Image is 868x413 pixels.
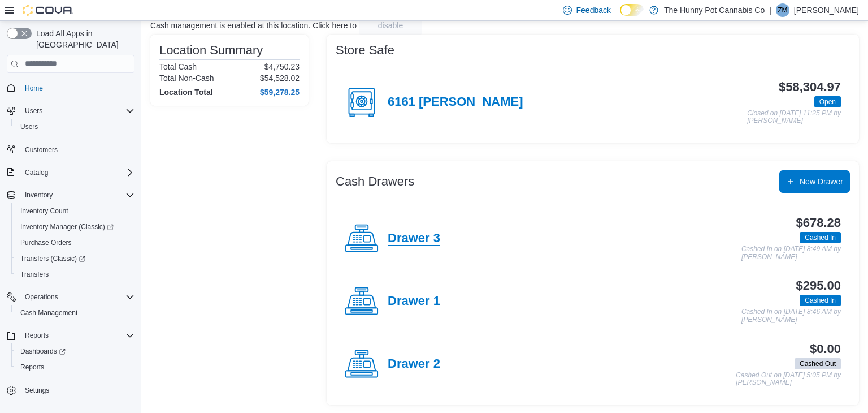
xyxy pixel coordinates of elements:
span: Inventory Manager (Classic) [16,220,134,234]
span: Cashed In [800,295,841,306]
p: Cashed Out on [DATE] 5:05 PM by [PERSON_NAME] [736,372,841,387]
a: Users [16,120,42,134]
h3: Store Safe [336,44,394,57]
a: Cash Management [16,306,82,320]
a: Purchase Orders [16,236,76,249]
span: Inventory Manager (Classic) [20,222,114,231]
span: Cash Management [16,306,134,320]
button: Users [20,104,47,118]
span: Users [25,106,42,115]
p: | [769,3,771,17]
button: Users [2,103,139,119]
span: Inventory [20,188,134,202]
span: disable [378,20,403,31]
div: Zach Maves [776,3,789,17]
h3: $678.28 [796,216,841,230]
button: Reports [20,329,53,342]
a: Transfers (Classic) [16,252,90,265]
span: Transfers (Classic) [20,254,85,263]
p: Closed on [DATE] 11:25 PM by [PERSON_NAME] [747,110,841,125]
span: Cashed In [805,295,836,306]
a: Customers [20,143,62,157]
span: Load All Apps in [GEOGRAPHIC_DATA] [32,28,134,50]
span: Transfers (Classic) [16,252,134,265]
a: Inventory Count [16,204,73,218]
h3: Cash Drawers [336,175,414,188]
h3: Location Summary [159,44,263,57]
span: Catalog [20,166,134,179]
span: Dark Mode [620,16,620,16]
img: Cova [23,5,73,16]
span: Cashed Out [795,358,841,369]
span: Purchase Orders [20,238,72,247]
span: ZM [778,3,787,17]
button: Catalog [20,166,53,179]
span: Home [20,81,134,95]
p: [PERSON_NAME] [794,3,859,17]
p: Cashed In on [DATE] 8:49 AM by [PERSON_NAME] [741,246,841,261]
span: Purchase Orders [16,236,134,249]
span: Operations [20,290,134,304]
button: Cash Management [11,305,139,321]
h4: Location Total [159,88,213,97]
span: Open [814,96,841,107]
span: Home [25,84,43,93]
span: Users [16,120,134,134]
span: Cashed Out [800,359,836,369]
h6: Total Non-Cash [159,74,214,83]
input: Dark Mode [620,4,644,16]
span: Open [819,97,836,107]
button: Home [2,80,139,96]
a: Transfers (Classic) [11,251,139,266]
p: Cash management is enabled at this location. Click here to [150,21,357,30]
p: The Hunny Pot Cannabis Co [664,3,765,17]
span: Settings [20,383,134,397]
span: Reports [16,360,134,374]
button: Reports [11,359,139,375]
span: Cashed In [800,232,841,243]
a: Inventory Manager (Classic) [11,219,139,235]
span: New Drawer [800,176,843,187]
span: Transfers [20,270,49,279]
p: $4,750.23 [264,62,300,71]
span: Feedback [576,5,611,16]
a: Transfers [16,268,53,281]
h4: Drawer 3 [388,231,440,246]
button: Inventory [2,187,139,203]
span: Reports [20,329,134,342]
button: Customers [2,141,139,158]
a: Dashboards [16,345,70,358]
button: Transfers [11,266,139,282]
a: Settings [20,384,54,397]
span: Reports [25,331,49,340]
a: Home [20,81,47,95]
span: Customers [25,145,58,154]
h4: $59,278.25 [260,88,300,97]
a: Inventory Manager (Classic) [16,220,118,234]
button: Inventory Count [11,203,139,219]
h3: $0.00 [810,342,841,356]
h3: $295.00 [796,279,841,292]
h4: 6161 [PERSON_NAME] [388,95,523,110]
span: Transfers [16,268,134,281]
span: Inventory Count [16,204,134,218]
span: Dashboards [20,347,66,356]
a: Reports [16,360,49,374]
a: Dashboards [11,343,139,359]
p: $54,528.02 [260,74,300,83]
button: disable [359,16,422,35]
span: Dashboards [16,345,134,358]
button: Reports [2,328,139,343]
button: Catalog [2,165,139,180]
button: Settings [2,382,139,398]
span: Users [20,122,38,131]
h4: Drawer 1 [388,294,440,309]
button: Operations [20,290,63,304]
span: Operations [25,292,58,302]
button: Users [11,119,139,135]
button: Operations [2,289,139,305]
span: Cashed In [805,233,836,243]
span: Customers [20,143,134,157]
span: Catalog [25,168,48,177]
h4: Drawer 2 [388,357,440,372]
